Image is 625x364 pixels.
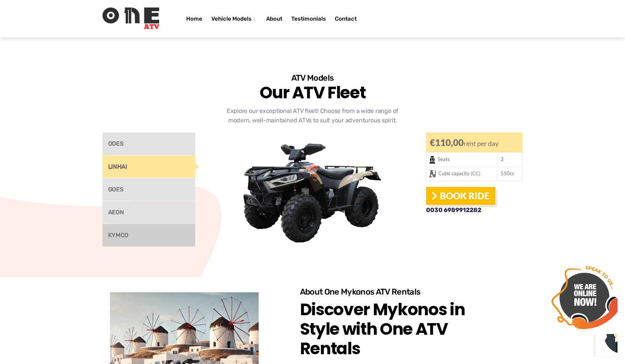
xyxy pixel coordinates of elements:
a: 0030 6989912282 [426,205,481,215]
h3: ATV Models [223,73,403,83]
a: Testimonials [287,4,330,34]
img: Cubic capacity (CC) [429,170,436,177]
a: KYMCO [102,224,196,247]
a: Book Ride [426,187,495,205]
a: ODES [102,132,196,155]
td: 550cc [497,167,522,180]
p: Explore our exceptional ATV fleet! Choose from a wide range of modern, well-maintained ATVs to su... [223,106,403,125]
a: Home [182,4,207,34]
img: Chat attention grabber [3,3,72,66]
img: Seats [429,156,435,164]
a: Contact [330,4,361,34]
a: GOES [102,178,196,201]
h3: About One Mykonos ATV Rentals [300,287,489,297]
span: 0030 6989912282 [426,206,481,214]
iframe: chat widget [548,263,617,332]
h2: Our ATV Fleet [223,83,403,102]
td: 2 [497,152,522,167]
h2: Discover Mykonos in Style with One ATV Rentals [300,300,489,358]
img: LINHAI [210,132,415,248]
span: rent per day [464,139,498,147]
td: Cubic capacity (CC) [426,167,497,180]
a: About [262,4,287,34]
iframe: chat widget [593,334,617,356]
a: AEON [102,201,196,224]
a: Vehicle Models [207,4,262,34]
div: €110,00 [426,132,523,152]
td: Seats [426,152,497,167]
a: LINHAI [102,155,196,178]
